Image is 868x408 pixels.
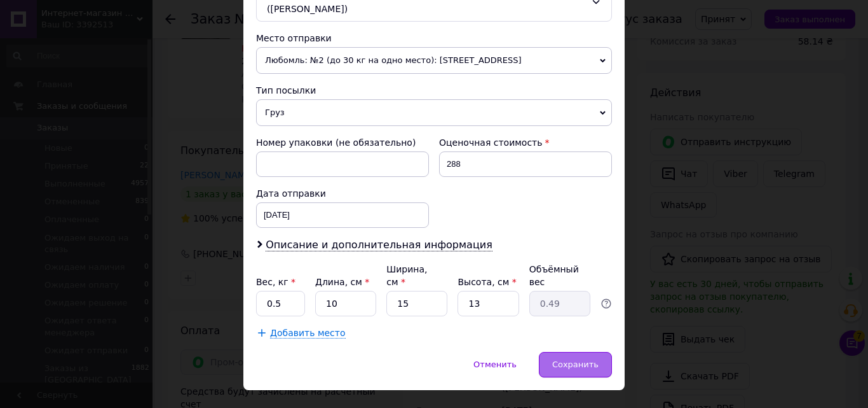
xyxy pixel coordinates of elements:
span: Добавить место [270,328,346,339]
label: Ширина, см [386,264,427,287]
div: Номер упаковки (не обязательно) [256,136,429,149]
span: Отменить [473,360,517,369]
span: Любомль: №2 (до 30 кг на одно место): [STREET_ADDRESS] [256,47,612,74]
label: Длина, см [315,277,369,287]
span: Описание и дополнительная информация [266,239,492,251]
span: Тип посылки [256,85,316,95]
div: Объёмный вес [529,263,590,288]
div: Оценочная стоимость [439,136,612,149]
span: Сохранить [552,360,599,369]
label: Вес, кг [256,277,295,287]
span: Груз [256,99,612,126]
label: Высота, см [458,277,516,287]
span: Место отправки [256,33,332,43]
div: Дата отправки [256,187,429,200]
